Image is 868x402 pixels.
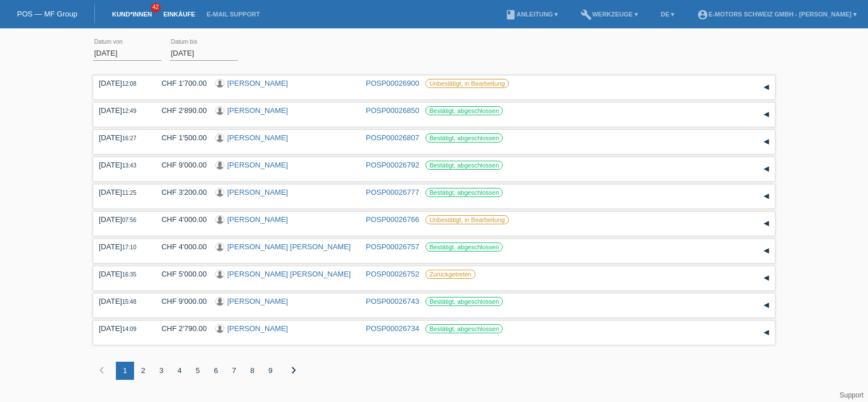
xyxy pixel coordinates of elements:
[425,270,475,279] label: Zurückgetreten
[499,11,564,18] a: bookAnleitung ▾
[261,362,279,380] div: 9
[122,135,136,141] span: 16:27
[153,324,207,333] div: CHF 2'790.00
[153,106,207,115] div: CHF 2'890.00
[366,188,419,196] a: POSP00026777
[122,162,136,169] span: 13:43
[189,362,207,380] div: 5
[17,10,77,18] a: POS — MF Group
[366,270,419,278] a: POSP00026752
[366,324,419,333] a: POSP00026734
[581,9,592,20] i: build
[366,79,419,87] a: POSP00026900
[227,106,288,115] a: [PERSON_NAME]
[227,188,288,196] a: [PERSON_NAME]
[425,242,503,252] label: Bestätigt, abgeschlossen
[227,133,288,142] a: [PERSON_NAME]
[425,133,503,143] label: Bestätigt, abgeschlossen
[207,362,225,380] div: 6
[425,324,503,333] label: Bestätigt, abgeschlossen
[153,133,207,142] div: CHF 1'500.00
[287,363,301,377] i: chevron_right
[227,161,288,169] a: [PERSON_NAME]
[106,11,157,18] a: Kund*innen
[122,271,136,278] span: 16:35
[99,270,144,278] div: [DATE]
[170,362,189,380] div: 4
[153,270,207,278] div: CHF 5'000.00
[122,108,136,114] span: 12:49
[99,79,144,87] div: [DATE]
[840,391,863,399] a: Support
[201,11,266,18] a: E-Mail Support
[116,362,134,380] div: 1
[366,215,419,224] a: POSP00026766
[758,215,775,232] div: auf-/zuklappen
[575,11,644,18] a: buildWerkzeuge ▾
[122,326,136,332] span: 14:09
[758,188,775,205] div: auf-/zuklappen
[153,215,207,224] div: CHF 4'000.00
[366,161,419,169] a: POSP00026792
[157,11,201,18] a: Einkäufe
[366,242,419,251] a: POSP00026757
[425,297,503,306] label: Bestätigt, abgeschlossen
[99,215,144,224] div: [DATE]
[691,11,862,18] a: account_circleE-Motors Schweiz GmbH - [PERSON_NAME] ▾
[227,297,288,305] a: [PERSON_NAME]
[122,244,136,250] span: 17:10
[99,188,144,196] div: [DATE]
[153,161,207,169] div: CHF 9'000.00
[99,106,144,115] div: [DATE]
[758,324,775,341] div: auf-/zuklappen
[99,297,144,305] div: [DATE]
[151,3,161,12] span: 42
[425,215,509,224] label: Unbestätigt, in Bearbeitung
[152,362,170,380] div: 3
[227,79,288,87] a: [PERSON_NAME]
[655,11,680,18] a: DE ▾
[99,161,144,169] div: [DATE]
[243,362,261,380] div: 8
[366,133,419,142] a: POSP00026807
[758,161,775,178] div: auf-/zuklappen
[99,133,144,142] div: [DATE]
[758,242,775,259] div: auf-/zuklappen
[227,324,288,333] a: [PERSON_NAME]
[366,297,419,305] a: POSP00026743
[95,363,108,377] i: chevron_left
[505,9,516,20] i: book
[153,188,207,196] div: CHF 3'200.00
[697,9,708,20] i: account_circle
[425,79,509,88] label: Unbestätigt, in Bearbeitung
[225,362,243,380] div: 7
[758,297,775,314] div: auf-/zuklappen
[122,299,136,305] span: 15:48
[153,242,207,251] div: CHF 4'000.00
[134,362,152,380] div: 2
[425,161,503,170] label: Bestätigt, abgeschlossen
[153,297,207,305] div: CHF 9'000.00
[425,188,503,197] label: Bestätigt, abgeschlossen
[99,324,144,333] div: [DATE]
[227,215,288,224] a: [PERSON_NAME]
[758,106,775,123] div: auf-/zuklappen
[227,270,350,278] a: [PERSON_NAME] [PERSON_NAME]
[227,242,350,251] a: [PERSON_NAME] [PERSON_NAME]
[153,79,207,87] div: CHF 1'700.00
[122,190,136,196] span: 11:25
[758,133,775,150] div: auf-/zuklappen
[758,79,775,96] div: auf-/zuklappen
[122,81,136,87] span: 12:08
[366,106,419,115] a: POSP00026850
[758,270,775,287] div: auf-/zuklappen
[122,217,136,223] span: 07:56
[99,242,144,251] div: [DATE]
[425,106,503,115] label: Bestätigt, abgeschlossen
